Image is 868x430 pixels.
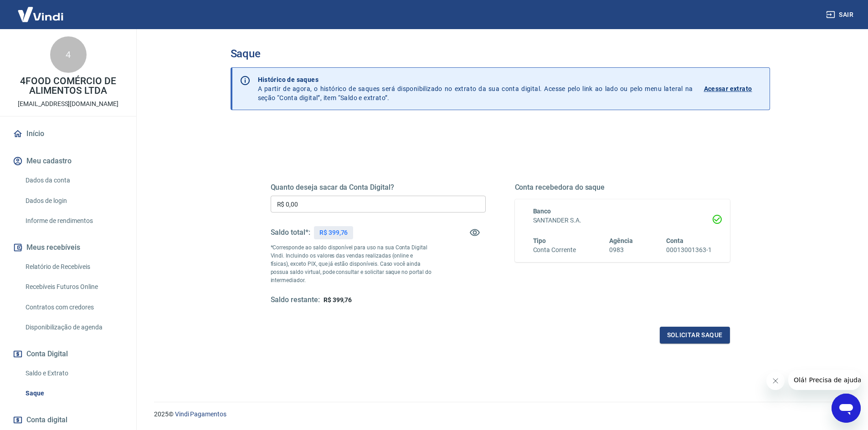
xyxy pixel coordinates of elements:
[26,414,67,426] span: Conta digital
[11,410,125,430] a: Conta digital
[704,75,762,102] a: Acessar extrato
[22,278,125,296] a: Recebíveis Futuros Online
[231,47,770,60] h3: Saque
[533,237,546,244] span: Tipo
[22,258,125,276] a: Relatório de Recebíveis
[766,372,785,390] iframe: Fechar mensagem
[11,344,125,364] button: Conta Digital
[258,75,693,84] p: Histórico de saques
[533,207,551,215] span: Banco
[609,245,633,255] h6: 0983
[666,245,711,255] h6: 00013001363-1
[22,212,125,230] a: Informe de rendimentos
[22,364,125,383] a: Saldo e Extrato
[175,410,226,418] a: Vindi Pagamentos
[22,384,125,403] a: Saque
[788,370,861,390] iframe: Mensagem da empresa
[50,36,87,73] div: 4
[832,394,861,423] iframe: Botão para abrir a janela de mensagens
[271,183,486,192] h5: Quanto deseja sacar da Conta Digital?
[11,0,70,28] img: Vindi
[154,410,846,419] p: 2025 ©
[22,318,125,337] a: Disponibilização de agenda
[11,238,125,258] button: Meus recebíveis
[324,296,352,304] span: R$ 399,76
[271,228,310,237] h5: Saldo total*:
[22,298,125,317] a: Contratos com credores
[11,151,125,171] button: Meu cadastro
[5,6,77,14] span: Olá! Precisa de ajuda?
[666,237,683,244] span: Conta
[22,171,125,190] a: Dados da conta
[824,6,857,23] button: Sair
[271,243,432,284] p: *Corresponde ao saldo disponível para uso na sua Conta Digital Vindi. Incluindo os valores das ve...
[533,216,712,225] h6: SANTANDER S.A.
[609,237,633,244] span: Agência
[515,183,730,192] h5: Conta recebedora do saque
[704,84,752,93] p: Acessar extrato
[22,192,125,210] a: Dados de login
[258,75,693,102] p: A partir de agora, o histórico de saques será disponibilizado no extrato da sua conta digital. Ac...
[533,245,576,255] h6: Conta Corrente
[271,295,320,305] h5: Saldo restante:
[319,228,348,238] p: R$ 399,76
[18,99,118,109] p: [EMAIL_ADDRESS][DOMAIN_NAME]
[7,76,129,96] p: 4FOOD COMÉRCIO DE ALIMENTOS LTDA
[11,124,125,144] a: Início
[660,327,730,344] button: Solicitar saque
